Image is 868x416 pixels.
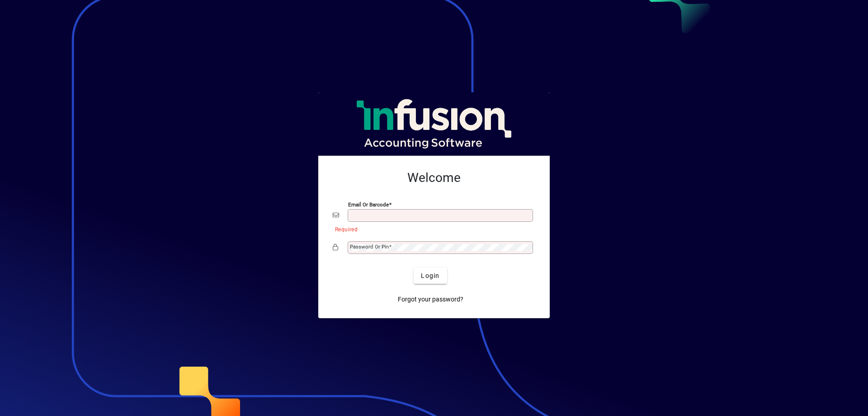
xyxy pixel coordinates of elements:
[335,224,528,234] mat-error: Required
[350,244,389,250] mat-label: Password or Pin
[394,291,467,307] a: Forgot your password?
[333,170,535,186] h2: Welcome
[414,268,447,284] button: Login
[421,271,439,281] span: Login
[348,201,389,208] mat-label: Email or Barcode
[398,295,463,304] span: Forgot your password?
